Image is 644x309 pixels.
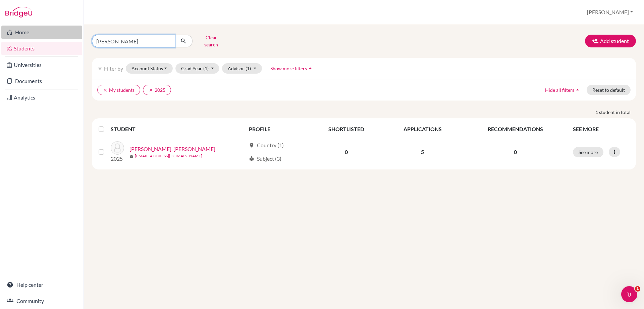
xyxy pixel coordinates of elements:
th: SEE MORE [569,121,633,137]
span: location_on [249,143,254,148]
a: Home [1,26,82,39]
img: O'Hanlon, Killian [111,141,124,155]
a: Analytics [1,91,82,104]
td: 0 [309,137,383,167]
button: See more [573,147,603,157]
button: clearMy students [97,85,140,95]
button: [PERSON_NAME] [584,6,636,18]
a: Documents [1,74,82,88]
span: Filter by [104,65,123,72]
a: Students [1,42,82,55]
a: [EMAIL_ADDRESS][DOMAIN_NAME] [135,153,202,159]
strong: 1 [595,109,599,116]
span: (1) [203,66,209,71]
button: Grad Year(1) [175,63,220,74]
a: Community [1,294,82,308]
a: [PERSON_NAME], [PERSON_NAME] [129,145,215,153]
a: Universities [1,58,82,72]
input: Find student by name... [92,35,175,47]
span: Hide all filters [545,87,574,93]
iframe: Intercom live chat [621,286,637,302]
button: Clear search [193,32,230,50]
button: Account Status [126,63,173,74]
button: Advisor(1) [222,63,262,74]
td: 5 [383,137,462,167]
i: clear [103,88,108,92]
span: mail [129,154,133,158]
img: Bridge-U [5,7,32,17]
i: clear [149,88,153,92]
th: APPLICATIONS [383,121,462,137]
th: STUDENT [111,121,245,137]
button: Hide all filtersarrow_drop_up [539,85,587,95]
i: filter_list [97,66,103,71]
p: 0 [466,148,565,156]
span: local_library [249,156,254,161]
th: SHORTLISTED [309,121,383,137]
th: RECOMMENDATIONS [462,121,569,137]
th: PROFILE [245,121,309,137]
i: arrow_drop_up [307,65,314,72]
p: 2025 [111,155,124,163]
button: Add student [585,35,636,47]
div: Subject (3) [249,155,281,163]
div: Country (1) [249,141,284,149]
span: 1 [635,286,640,292]
span: (1) [246,66,251,71]
i: arrow_drop_up [574,86,581,93]
a: Help center [1,278,82,292]
button: clear2025 [143,85,171,95]
button: Show more filtersarrow_drop_up [265,63,319,74]
span: student in total [599,109,636,116]
span: Show more filters [270,66,307,71]
button: Reset to default [587,85,631,95]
